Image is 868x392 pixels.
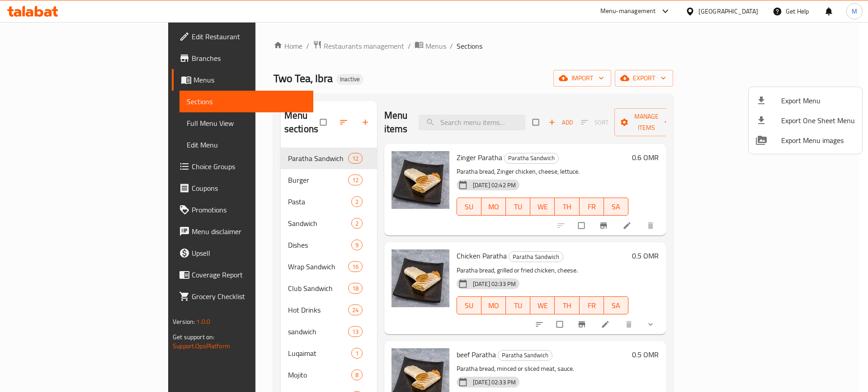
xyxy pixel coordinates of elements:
li: Export menu items [749,91,862,111]
span: Export Menu images [781,135,855,146]
li: Export Menu images [749,130,862,150]
li: Export one sheet menu items [749,111,862,130]
span: Export One Sheet Menu [781,115,855,126]
span: Export Menu [781,95,855,106]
